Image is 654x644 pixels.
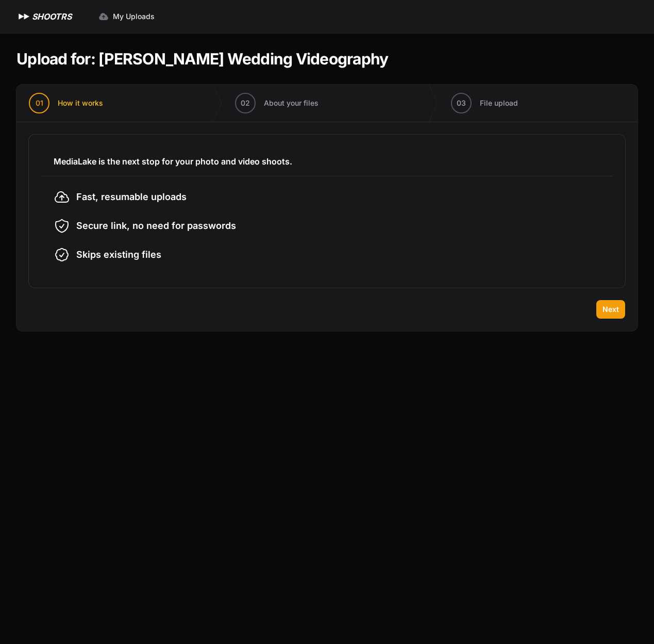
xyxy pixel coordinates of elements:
[54,155,600,168] h3: MediaLake is the next stop for your photo and video shoots.
[264,98,318,108] span: About your files
[76,247,161,262] span: Skips existing files
[16,85,115,122] button: 01 How it works
[16,10,72,23] a: SHOOTRS SHOOTRS
[92,7,161,26] a: My Uploads
[439,85,530,122] button: 03 File upload
[457,98,466,108] span: 03
[480,98,518,108] span: File upload
[113,11,155,22] span: My Uploads
[241,98,250,108] span: 02
[16,49,388,68] h1: Upload for: [PERSON_NAME] Wedding Videography
[76,190,187,204] span: Fast, resumable uploads
[36,98,43,108] span: 01
[16,10,32,23] img: SHOOTRS
[602,304,619,315] span: Next
[223,85,331,122] button: 02 About your files
[596,300,625,319] button: Next
[32,10,72,23] h1: SHOOTRS
[58,98,103,108] span: How it works
[76,219,236,233] span: Secure link, no need for passwords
